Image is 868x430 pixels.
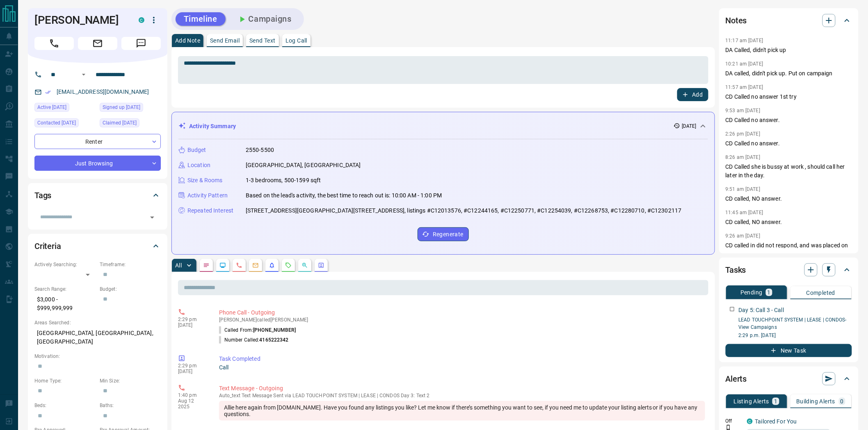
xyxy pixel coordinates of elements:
h1: [PERSON_NAME] [34,14,126,27]
p: [GEOGRAPHIC_DATA], [GEOGRAPHIC_DATA], [GEOGRAPHIC_DATA] [34,326,161,349]
p: CD Called she is bussy at work , should call her later in the day. [726,163,852,180]
div: Sat Aug 09 2025 [34,103,96,114]
span: 4165222342 [260,337,289,343]
span: Signed up [DATE] [103,103,140,111]
p: 1-3 bedrooms, 500-1599 sqft [246,176,321,185]
p: DA Called, didn't pick up [726,46,852,54]
div: Alerts [726,369,852,389]
a: LEAD TOUCHPOINT SYSTEM | LEASE | CONDOS- View Campaigns [739,317,847,330]
p: 1:40 pm [178,392,207,398]
h2: Alerts [726,372,747,385]
p: Task Completed [219,355,705,363]
p: Send Email [210,38,240,43]
p: Listing Alerts [734,398,770,404]
p: [GEOGRAPHIC_DATA], [GEOGRAPHIC_DATA] [246,161,361,170]
p: 9:51 am [DATE] [726,186,761,192]
p: Areas Searched: [34,319,161,326]
p: [DATE] [682,122,697,130]
p: Building Alerts [797,398,836,404]
p: Phone Call - Outgoing [219,308,705,317]
span: Message [121,37,161,50]
p: [DATE] [178,322,207,328]
p: Home Type: [34,377,96,385]
span: Contacted [DATE] [37,119,76,127]
span: Call [34,37,74,50]
p: Beds: [34,402,96,409]
p: 2:29 pm [178,317,207,322]
p: 2:26 pm [DATE] [726,131,761,137]
div: Renter [34,134,161,149]
p: Timeframe: [100,261,161,268]
div: Thu Dec 09 2021 [100,118,161,130]
p: [DATE] [178,369,207,374]
p: CD Called no answer. [726,139,852,148]
div: Allie here again from [DOMAIN_NAME]. Have you found any listings you like? Let me know if there’s... [219,401,705,421]
p: 10:21 am [DATE] [726,61,763,67]
svg: Emails [252,262,259,269]
button: Add [677,88,708,101]
button: Open [146,212,158,223]
p: CD called, NO answer. [726,195,852,203]
p: 2:29 pm [178,363,207,369]
button: Open [79,70,89,79]
p: Off [726,417,742,425]
p: CD called, NO answer. [726,218,852,226]
p: Budget: [100,285,161,293]
button: Regenerate [418,227,469,241]
p: CD Called no answer 1st try [726,93,852,101]
button: New Task [726,344,852,357]
div: Criteria [34,236,161,256]
p: 11:57 am [DATE] [726,84,763,90]
span: [PHONE_NUMBER] [253,327,296,333]
h2: Notes [726,14,747,27]
p: Send Text [249,38,276,43]
p: [PERSON_NAME] called [PERSON_NAME] [219,317,705,323]
span: Active [DATE] [37,103,66,111]
p: Search Range: [34,285,96,293]
p: 8:26 am [DATE] [726,154,761,160]
div: Mon Aug 11 2025 [34,118,96,130]
button: Campaigns [229,12,300,26]
p: CD Called no answer. [726,116,852,124]
p: Location [187,161,210,170]
p: Called From: [219,326,296,334]
p: Text Message Sent via LEAD TOUCHPOINT SYSTEM | LEASE | CONDOS Day 3: Text 2 [219,393,705,398]
span: Claimed [DATE] [103,119,137,127]
p: 1 [774,398,777,404]
svg: Requests [285,262,292,269]
p: Aug 12 2025 [178,398,207,410]
p: All [175,263,182,268]
a: [EMAIL_ADDRESS][DOMAIN_NAME] [57,88,149,95]
svg: Listing Alerts [269,262,275,269]
div: Just Browsing [34,156,161,171]
div: Activity Summary[DATE] [178,119,708,134]
p: Motivation: [34,353,161,360]
svg: Opportunities [302,262,308,269]
button: Timeline [176,12,226,26]
p: 11:45 am [DATE] [726,210,763,215]
p: [STREET_ADDRESS][GEOGRAPHIC_DATA][STREET_ADDRESS], listings #C12013576, #C12244165, #C12250771, #... [246,206,682,215]
div: Tags [34,186,161,205]
p: 2:29 p.m. [DATE] [739,332,852,339]
div: condos.ca [139,17,144,23]
p: Call [219,363,705,372]
a: Tailored For You [755,418,797,425]
div: Notes [726,11,852,30]
p: $3,000 - $999,999,999 [34,293,96,315]
p: 11:17 am [DATE] [726,38,763,43]
p: Number Called: [219,336,289,344]
div: Tasks [726,260,852,280]
svg: Lead Browsing Activity [219,262,226,269]
p: DA called, didn't pick up. Put on campaign [726,69,852,78]
p: Day 5: Call 3 - Call [739,306,784,315]
p: Min Size: [100,377,161,385]
h2: Criteria [34,240,61,253]
h2: Tasks [726,263,746,276]
p: 9:26 am [DATE] [726,233,761,239]
p: CD called in did not respond, and was placed on a campaign. [726,241,852,258]
p: Repeated Interest [187,206,233,215]
svg: Calls [236,262,242,269]
svg: Email Verified [45,89,51,95]
p: Size & Rooms [187,176,223,185]
p: Baths: [100,402,161,409]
